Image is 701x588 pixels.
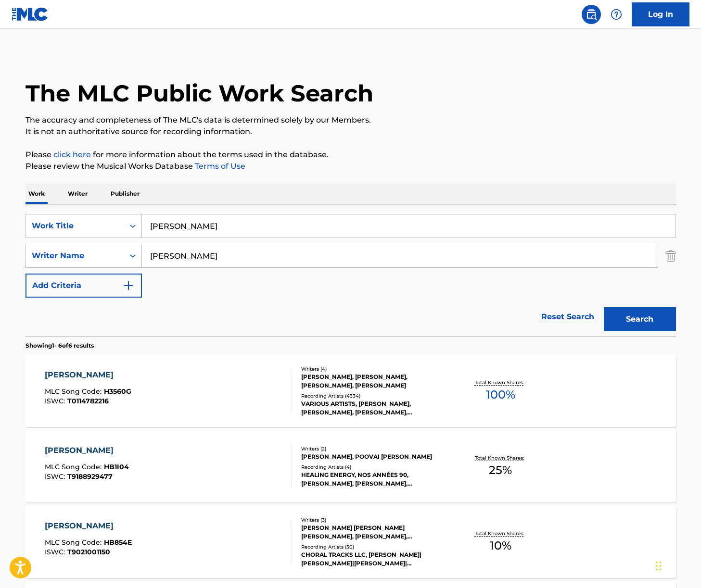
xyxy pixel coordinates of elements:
form: Search Form [25,214,676,336]
span: T0114782216 [67,397,109,405]
p: Total Known Shares: [475,530,526,537]
span: MLC Song Code : [45,387,104,396]
p: Total Known Shares: [475,454,526,462]
span: 10 % [490,537,511,554]
div: [PERSON_NAME] [45,369,131,381]
a: Reset Search [536,306,599,327]
div: Writers ( 4 ) [301,365,446,373]
div: Work Title [32,220,118,232]
p: Total Known Shares: [475,379,526,386]
p: Showing 1 - 6 of 6 results [25,341,94,350]
div: Recording Artists ( 50 ) [301,543,446,550]
div: HEALING ENERGY, NOS ANNÉES 90, [PERSON_NAME], [PERSON_NAME], [PERSON_NAME] [301,471,446,488]
span: HB854E [104,538,132,547]
div: CHORAL TRACKS LLC, [PERSON_NAME]|[PERSON_NAME]|[PERSON_NAME]|[PERSON_NAME], PIANO COVERS, DISNEY ... [301,550,446,568]
p: Publisher [108,184,142,204]
img: MLC Logo [12,7,49,21]
a: Log In [632,2,689,26]
a: [PERSON_NAME]MLC Song Code:HB854EISWC:T9021001150Writers (3)[PERSON_NAME] [PERSON_NAME] [PERSON_N... [25,506,676,578]
div: [PERSON_NAME], [PERSON_NAME], [PERSON_NAME], [PERSON_NAME] [301,373,446,390]
div: Help [607,5,626,24]
a: Public Search [582,5,601,24]
span: MLC Song Code : [45,463,104,471]
p: The accuracy and completeness of The MLC's data is determined solely by our Members. [25,114,676,126]
span: MLC Song Code : [45,538,104,547]
div: VARIOUS ARTISTS, [PERSON_NAME], [PERSON_NAME], [PERSON_NAME], [PERSON_NAME], [PERSON_NAME], [PERS... [301,400,446,417]
p: It is not an authoritative source for recording information. [25,126,676,138]
div: Drag [656,551,662,580]
div: [PERSON_NAME] [45,445,129,456]
span: ISWC : [45,548,67,556]
p: Work [25,184,48,204]
p: Writer [65,184,90,204]
div: Writers ( 3 ) [301,516,446,524]
a: [PERSON_NAME]MLC Song Code:H3560GISWC:T0114782216Writers (4)[PERSON_NAME], [PERSON_NAME], [PERSON... [25,355,676,427]
img: 9d2ae6d4665cec9f34b9.svg [123,280,134,291]
span: T9188929477 [67,472,113,481]
span: HB1I04 [104,463,129,471]
div: Recording Artists ( 4334 ) [301,392,446,400]
span: 25 % [489,462,512,479]
button: Add Criteria [25,274,142,298]
img: search [586,9,597,20]
p: Please review the Musical Works Database [25,161,676,172]
img: Delete Criterion [665,244,676,268]
a: click here [53,150,91,159]
div: [PERSON_NAME], POOVAI [PERSON_NAME] [301,452,446,461]
div: [PERSON_NAME] [45,520,132,532]
div: Writers ( 2 ) [301,445,446,452]
span: ISWC : [45,472,67,481]
div: Recording Artists ( 4 ) [301,463,446,471]
a: [PERSON_NAME]MLC Song Code:HB1I04ISWC:T9188929477Writers (2)[PERSON_NAME], POOVAI [PERSON_NAME]Re... [25,430,676,502]
iframe: Chat Widget [653,542,701,588]
div: Writer Name [32,250,118,262]
span: T9021001150 [67,548,110,556]
h1: The MLC Public Work Search [25,79,373,108]
span: H3560G [104,387,131,396]
div: [PERSON_NAME] [PERSON_NAME] [PERSON_NAME], [PERSON_NAME], [PERSON_NAME] [301,524,446,541]
span: ISWC : [45,397,67,405]
a: Terms of Use [193,162,245,171]
span: 100 % [486,386,515,403]
img: help [611,9,622,20]
p: Please for more information about the terms used in the database. [25,149,676,161]
button: Search [604,307,676,331]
